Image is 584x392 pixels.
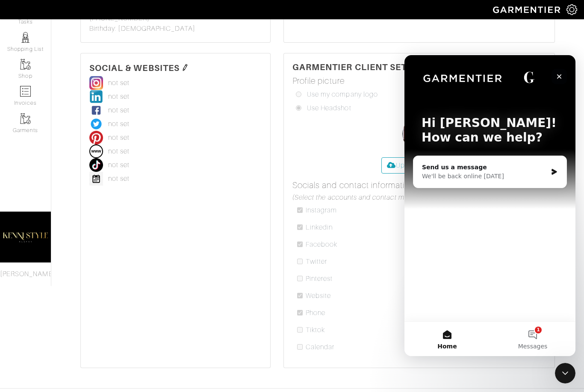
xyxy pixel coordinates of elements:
img: calendar-21583f0b3847716e1dc782bbe7eff74e318b936154db6a69d182dad82a699ede.png [89,172,103,186]
label: Calendar [306,342,334,352]
label: Facebook [306,239,337,250]
span: Social & Websites [89,62,180,72]
img: pinterest-17a07f8e48f40589751b57ff18201fc99a9eae9d7246957fa73960b728dbe378.png [89,131,103,144]
label: Linkedin [306,222,333,233]
img: garments-icon-b7da505a4dc4fd61783c78ac3ca0ef83fa9d6f193b1c9dc38574b1d14d53ca28.png [20,59,31,70]
span: not set [108,119,130,129]
label: Tiktok [306,325,325,335]
h5: Profile picture [292,76,546,86]
span: not set [108,174,130,184]
span: not set [108,91,130,102]
label: Use my company logo [307,89,378,100]
img: stylists-icon-eb353228a002819b7ec25b43dbf5f0378dd9e0616d9560372ff212230b889e62.png [20,32,31,43]
iframe: Intercom live chat [555,363,575,383]
img: facebook-317dd1732a6ad44248c5b87731f7b9da87357f1ebddc45d2c594e0cd8ab5f9a2.png [89,103,103,117]
span: not set [108,105,130,115]
label: Instagram [306,205,337,215]
img: linkedin-d037f5688c3efc26aa711fca27d2530e9b4315c93c202ca79e62a18a10446be8.png [89,90,103,103]
img: pen-cf24a1663064a2ec1b9c1bd2387e9de7a2fa800b781884d57f21acf72779bad2.png [182,64,189,71]
span: not set [108,160,130,170]
img: tiktok-457a78fda90c97165174c7ac959e151eea13da210fcae4d6c248c3402b0e503a.png [89,158,103,172]
img: gear-icon-white-bd11855cb880d31180b6d7d6211b90ccbf57a29d726f0c71d8c61bd08dd39cc2.png [566,4,577,15]
img: instagram-ca3bc792a033a2c9429fd021af625c3049b16be64d72d12f1b3be3ecbc60b429.png [89,76,103,90]
span: Garmentier Client Settings [292,62,434,72]
span: Birthday: [DEMOGRAPHIC_DATA] [89,24,195,34]
img: garments-icon-b7da505a4dc4fd61783c78ac3ca0ef83fa9d6f193b1c9dc38574b1d14d53ca28.png [20,113,31,124]
h6: (Select the accounts and contact methods you want to share with your clients) [292,194,546,202]
label: Pinterest [306,274,333,284]
label: Twitter [306,256,327,267]
span: not set [108,146,130,156]
img: garmentier-logo-header-white-b43fb05a5012e4ada735d5af1a66efaba907eab6374d6393d1fbf88cb4ef424d.png [489,2,566,17]
label: Phone [306,308,325,318]
img: twitter-e883f9cd8240719afd50c0ee89db83673970c87530b2143747009cad9852be48.png [89,117,103,131]
img: orders-icon-0abe47150d42831381b5fb84f609e132dff9fe21cb692f30cb5eec754e2cba89.png [20,86,31,97]
label: Website [306,291,331,301]
iframe: Intercom live chat [404,55,575,356]
span: not set [108,78,130,88]
label: Use Headshot [307,103,351,113]
span: not set [108,133,130,143]
h5: Socials and contact information [292,180,546,190]
img: website-7c1d345177191472bde3b385a3dfc09e683c6cc9c740836e1c7612723a46e372.png [89,144,103,158]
